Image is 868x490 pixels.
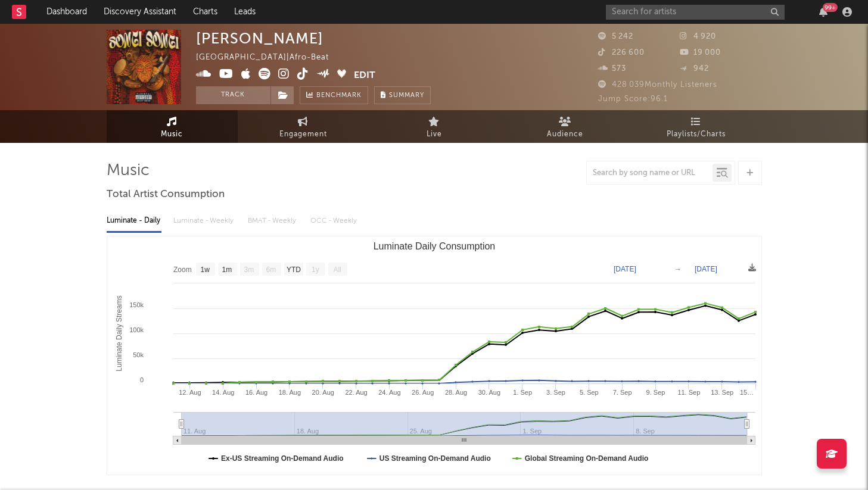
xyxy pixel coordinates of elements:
text: 26. Aug [412,389,434,396]
text: Zoom [173,266,192,274]
a: Engagement [238,110,369,143]
text: 30. Aug [478,389,500,396]
span: Playlists/Charts [667,127,726,142]
button: Edit [354,68,375,83]
svg: Luminate Daily Consumption [107,236,761,475]
text: 15… [740,389,754,396]
text: 50k [133,351,144,358]
text: 7. Sep [612,389,631,396]
text: 100k [129,326,144,333]
text: 22. Aug [345,389,367,396]
span: 226 600 [598,49,645,57]
text: 24. Aug [378,389,400,396]
a: Music [107,110,238,143]
span: 5 242 [598,33,633,40]
span: Live [427,127,442,142]
span: 942 [680,65,709,73]
span: 573 [598,65,626,73]
text: Luminate Daily Consumption [373,241,495,251]
button: Summary [374,86,431,104]
text: Luminate Daily Streams [114,295,123,371]
text: 3m [244,266,254,274]
text: 5. Sep [579,389,598,396]
text: 3. Sep [546,389,565,396]
text: 14. Aug [212,389,234,396]
text: All [333,266,341,274]
text: 11. Sep [677,389,700,396]
text: 150k [129,301,144,308]
div: 99 + [823,3,838,12]
span: 4 920 [680,33,716,40]
text: 12. Aug [179,389,201,396]
span: 428 039 Monthly Listeners [598,81,717,89]
a: Audience [500,110,631,143]
text: US Streaming On-Demand Audio [379,454,490,463]
a: Benchmark [300,86,368,104]
input: Search for artists [606,5,785,20]
span: Audience [547,127,583,142]
text: [DATE] [695,265,717,273]
text: 20. Aug [312,389,334,396]
a: Live [369,110,500,143]
text: 0 [139,376,143,383]
text: 6m [266,266,276,274]
text: 9. Sep [646,389,665,396]
text: Ex-US Streaming On-Demand Audio [221,454,344,463]
button: 99+ [819,7,827,17]
span: Total Artist Consumption [107,188,225,202]
text: 13. Sep [711,389,733,396]
text: Global Streaming On-Demand Audio [524,454,648,463]
text: [DATE] [614,265,636,273]
text: 1w [200,266,210,274]
text: → [674,265,682,273]
div: [PERSON_NAME] [196,30,323,47]
text: 1. Sep [513,389,532,396]
span: Summary [389,92,424,99]
button: Track [196,86,270,104]
text: 18. Aug [278,389,300,396]
a: Playlists/Charts [631,110,762,143]
input: Search by song name or URL [587,168,713,178]
span: Engagement [279,127,327,142]
text: YTD [286,266,300,274]
text: 1m [222,266,232,274]
span: Music [161,127,183,142]
span: Benchmark [316,89,362,103]
span: 19 000 [680,49,721,57]
text: 1y [312,266,319,274]
div: [GEOGRAPHIC_DATA] | Afro-Beat [196,51,343,65]
text: 16. Aug [245,389,267,396]
text: 28. Aug [444,389,466,396]
span: Jump Score: 96.1 [598,95,668,103]
div: Luminate - Daily [107,211,161,231]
